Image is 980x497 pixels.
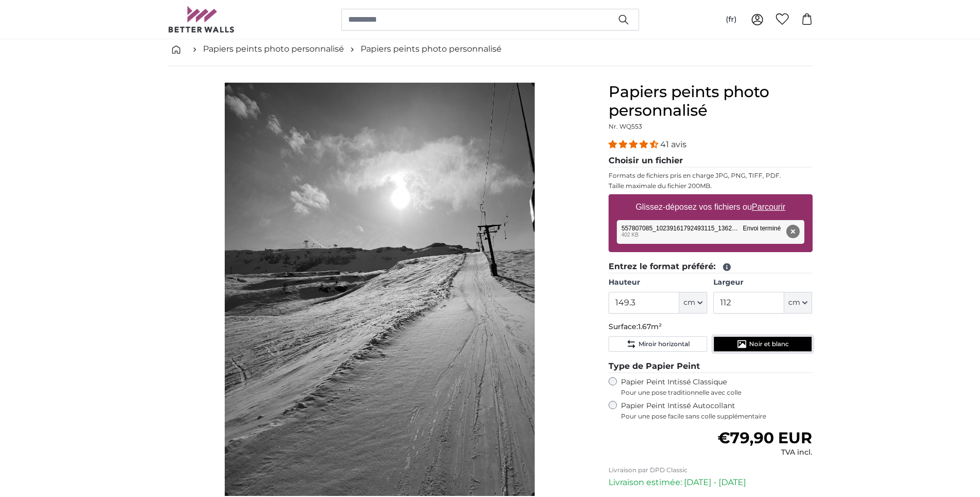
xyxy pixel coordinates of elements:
[718,447,812,458] div: TVA incl.
[660,139,687,149] span: 41 avis
[609,476,813,489] p: Livraison estimée: [DATE] - [DATE]
[683,298,695,308] span: cm
[609,466,813,474] p: Livraison par DPD Classic
[168,33,813,66] nav: breadcrumbs
[621,401,813,421] label: Papier Peint Intissé Autocollant
[609,360,813,373] legend: Type de Papier Peint
[788,298,800,308] span: cm
[609,154,813,167] legend: Choisir un fichier
[621,412,813,421] span: Pour une pose facile sans colle supplémentaire
[609,260,813,273] legend: Entrez le format préféré:
[168,6,235,33] img: Betterwalls
[752,203,785,211] u: Parcourir
[621,377,813,397] label: Papier Peint Intissé Classique
[718,10,745,29] button: (fr)
[749,340,789,348] span: Noir et blanc
[679,292,707,314] button: cm
[784,292,812,314] button: cm
[621,389,813,397] span: Pour une pose traditionnelle avec colle
[631,197,789,218] label: Glissez-déposez vos fichiers ou
[638,322,662,331] span: 1.67m²
[609,182,813,190] p: Taille maximale du fichier 200MB.
[609,336,707,352] button: Miroir horizontal
[609,139,660,149] span: 4.39 stars
[609,122,642,130] span: Nr. WQ553
[609,83,813,120] h1: Papiers peints photo personnalisé
[203,43,344,55] a: Papiers peints photo personnalisé
[713,336,812,352] button: Noir et blanc
[609,172,813,180] p: Formats de fichiers pris en charge JPG, PNG, TIFF, PDF.
[609,277,707,288] label: Hauteur
[609,322,813,332] p: Surface:
[718,428,812,447] span: €79,90 EUR
[713,277,812,288] label: Largeur
[639,340,690,348] span: Miroir horizontal
[361,43,502,55] a: Papiers peints photo personnalisé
